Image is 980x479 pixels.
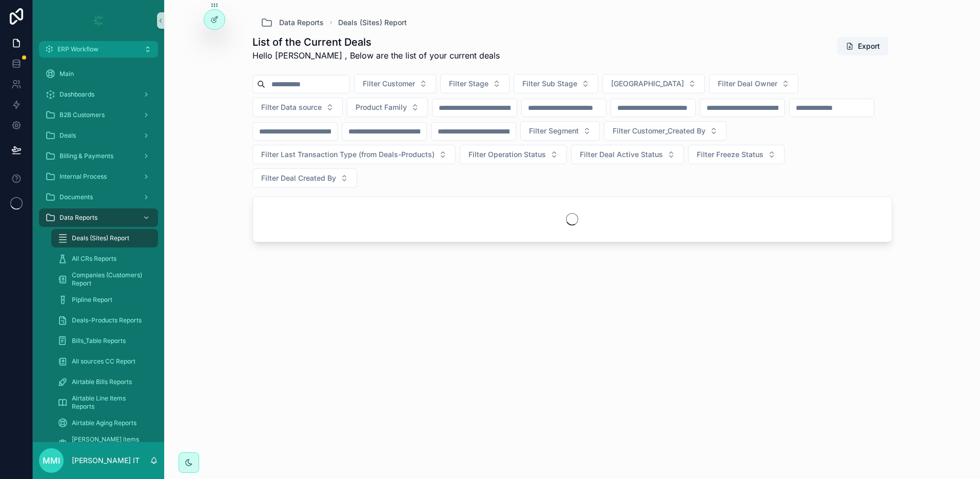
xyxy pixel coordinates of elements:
[51,250,158,268] a: All CRs Reports
[440,74,509,93] button: Select Button
[279,17,324,28] span: Data Reports
[39,65,158,83] a: Main
[39,188,158,206] a: Documents
[261,149,435,160] span: Filter Last Transaction Type (from Deals-Products)
[72,357,135,366] span: All sources CC Report
[613,126,705,136] span: Filter Customer_Created By
[697,149,763,160] span: Filter Freeze Status
[60,173,107,181] span: Internal Process
[529,126,579,136] span: Filter Segment
[72,378,132,386] span: Airtable Bills Reports
[72,337,126,345] span: Bills_Table Reports
[72,271,148,288] span: Companies (Customers) Report
[60,111,105,119] span: B2B Customers
[51,270,158,289] a: Companies (Customers) Report
[611,79,684,89] span: [GEOGRAPHIC_DATA]
[602,74,705,93] button: Select Button
[580,149,663,160] span: Filter Deal Active Status
[60,193,93,201] span: Documents
[347,98,428,117] button: Select Button
[51,373,158,391] a: Airtable Bills Reports
[90,12,107,29] img: App logo
[72,316,142,324] span: Deals-Products Reports
[604,121,727,141] button: Select Button
[51,311,158,330] a: Deals-Products Reports
[72,234,129,242] span: Deals (Sites) Report
[688,145,785,164] button: Select Button
[39,106,158,124] a: B2B Customers
[39,147,158,165] a: Billing & Payments
[51,229,158,247] a: Deals (Sites) Report
[72,419,136,427] span: Airtable Aging Reports
[72,435,148,452] span: [PERSON_NAME] items Report
[520,121,600,141] button: Select Button
[51,291,158,309] a: Pipline Report
[837,37,888,55] button: Export
[252,145,456,164] button: Select Button
[363,79,415,89] span: Filter Customer
[571,145,684,164] button: Select Button
[72,394,148,411] span: Airtable Line Items Reports
[261,102,322,112] span: Filter Data source
[60,214,97,222] span: Data Reports
[43,454,60,467] span: MMI
[514,74,598,93] button: Select Button
[39,41,158,58] button: ERP Workflow
[51,393,158,412] a: Airtable Line Items Reports
[39,208,158,227] a: Data Reports
[449,79,488,89] span: Filter Stage
[338,17,407,28] a: Deals (Sites) Report
[39,126,158,145] a: Deals
[261,173,336,183] span: Filter Deal Created By
[468,149,546,160] span: Filter Operation Status
[51,352,158,371] a: All sources CC Report
[460,145,567,164] button: Select Button
[522,79,577,89] span: Filter Sub Stage
[39,85,158,104] a: Dashboards
[51,332,158,350] a: Bills_Table Reports
[72,296,112,304] span: Pipline Report
[72,455,140,466] p: [PERSON_NAME] IT
[356,102,407,112] span: Product Family
[252,168,357,188] button: Select Button
[57,45,99,53] span: ERP Workflow
[354,74,436,93] button: Select Button
[261,16,324,29] a: Data Reports
[39,167,158,186] a: Internal Process
[718,79,777,89] span: Filter Deal Owner
[252,35,500,49] h1: List of the Current Deals
[252,98,343,117] button: Select Button
[60,90,94,99] span: Dashboards
[72,255,116,263] span: All CRs Reports
[60,131,76,140] span: Deals
[60,70,74,78] span: Main
[33,58,164,442] div: scrollable content
[60,152,113,160] span: Billing & Payments
[709,74,798,93] button: Select Button
[252,49,500,62] span: Hello [PERSON_NAME] , Below are the list of your current deals
[51,414,158,432] a: Airtable Aging Reports
[51,434,158,453] a: [PERSON_NAME] items Report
